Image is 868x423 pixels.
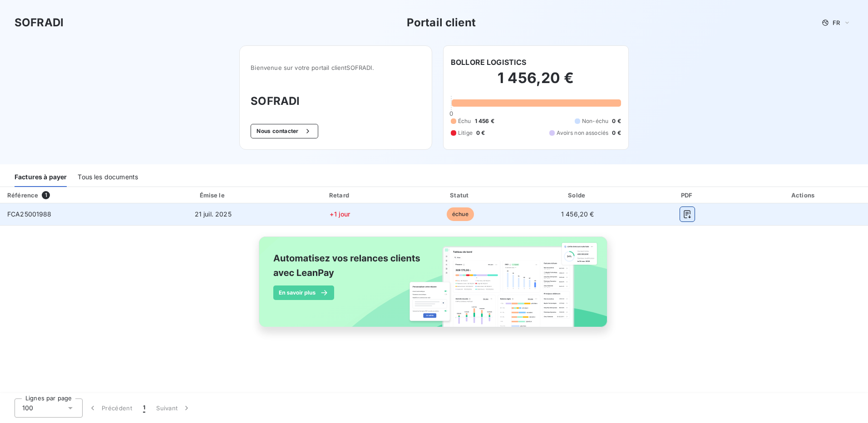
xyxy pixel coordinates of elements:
[78,168,138,187] div: Tous les documents
[151,398,197,418] button: Suivant
[281,191,399,200] div: Retard
[143,403,145,413] span: 1
[612,129,621,137] span: 0 €
[403,191,518,200] div: Statut
[476,129,485,137] span: 0 €
[475,117,494,125] span: 1 456 €
[148,191,277,200] div: Émise le
[15,15,64,31] h3: SOFRADI
[7,210,52,218] span: FCA25001988
[458,129,473,137] span: Litige
[833,19,840,26] span: FR
[15,168,67,187] div: Factures à payer
[83,398,138,418] button: Précédent
[251,93,421,109] h3: SOFRADI
[330,210,350,218] span: +1 jour
[251,231,617,343] img: banner
[251,124,318,138] button: Nous contacter
[447,207,474,221] span: échue
[637,191,738,200] div: PDF
[557,129,608,137] span: Avoirs non associés
[195,210,232,218] span: 21 juil. 2025
[449,110,453,117] span: 0
[561,210,594,218] span: 1 456,20 €
[582,117,608,125] span: Non-échu
[458,117,471,125] span: Échu
[407,15,476,31] h3: Portail client
[451,57,527,68] h6: BOLLORE LOGISTICS
[7,192,38,199] div: Référence
[451,69,621,96] h2: 1 456,20 €
[741,191,866,200] div: Actions
[42,191,50,199] span: 1
[138,398,151,418] button: 1
[612,117,621,125] span: 0 €
[522,191,634,200] div: Solde
[22,403,33,413] span: 100
[251,64,421,71] span: Bienvenue sur votre portail client SOFRADI .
